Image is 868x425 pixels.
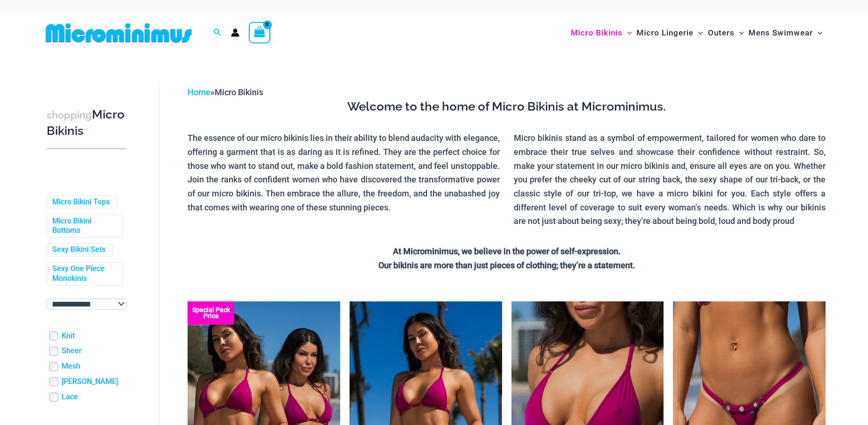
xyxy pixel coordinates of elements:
[47,109,92,121] span: shopping
[693,21,703,45] span: Menu Toggle
[634,19,705,47] a: Micro LingerieMenu ToggleMenu Toggle
[749,21,813,45] span: Mens Swimwear
[188,307,234,319] b: Special Pack Price
[52,216,116,236] a: Micro Bikini Bottoms
[637,21,693,45] span: Micro Lingerie
[813,21,822,45] span: Menu Toggle
[231,28,239,37] a: Account icon link
[188,87,210,97] a: Home
[188,99,826,115] h3: Welcome to the home of Micro Bikinis at Microminimus.
[708,21,735,45] span: Outers
[215,87,263,97] span: Micro Bikinis
[735,21,744,45] span: Menu Toggle
[62,392,78,402] a: Lace
[568,19,634,47] a: Micro BikinisMenu ToggleMenu Toggle
[393,246,621,256] strong: At Microminimus, we believe in the power of self-expression.
[62,331,75,341] a: Knit
[47,299,126,310] select: wpc-taxonomy-pa_color-745982
[52,197,110,207] a: Micro Bikini Tops
[42,22,196,43] img: MM SHOP LOGO FLAT
[706,19,746,47] a: OutersMenu ToggleMenu Toggle
[567,17,826,49] nav: Site Navigation
[249,22,270,43] a: View Shopping Cart, empty
[62,362,80,371] a: Mesh
[62,346,82,356] a: Sheer
[571,21,623,45] span: Micro Bikinis
[52,245,105,255] a: Sexy Bikini Sets
[52,264,116,284] a: Sexy One Piece Monokinis
[62,377,118,387] a: [PERSON_NAME]
[188,87,263,97] span: »
[514,131,826,228] p: Micro bikinis stand as a symbol of empowerment, tailored for women who dare to embrace their true...
[623,21,632,45] span: Menu Toggle
[188,131,500,214] p: The essence of our micro bikinis lies in their ability to blend audacity with elegance, offering ...
[746,19,825,47] a: Mens SwimwearMenu ToggleMenu Toggle
[378,260,635,270] strong: Our bikinis are more than just pieces of clothing; they’re a statement.
[213,27,222,39] a: Search icon link
[47,107,126,139] h3: Micro Bikinis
